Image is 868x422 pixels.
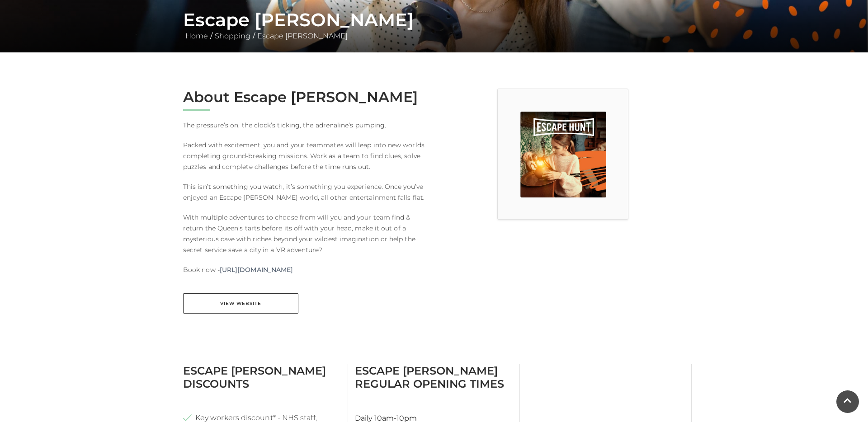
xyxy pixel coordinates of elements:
[183,264,427,275] p: Book now -
[183,89,427,106] h2: About Escape [PERSON_NAME]
[255,32,350,40] a: Escape [PERSON_NAME]
[183,32,210,40] a: Home
[520,112,606,197] img: Escape Hunt, Festival Place, Basingstoke
[183,120,427,131] p: The pressure’s on, the clock’s ticking, the adrenaline’s pumping.
[183,140,427,172] p: Packed with excitement, you and your teammates will leap into new worlds completing ground-breaki...
[355,364,513,390] h3: Escape [PERSON_NAME] Regular Opening Times
[183,364,341,390] h3: Escape [PERSON_NAME] Discounts
[183,9,685,31] h1: Escape [PERSON_NAME]
[183,212,427,255] p: With multiple adventures to choose from will you and your team find & return the Queen's tarts be...
[183,181,427,203] p: This isn’t something you watch, it’s something you experience. Once you’ve enjoyed an Escape [PER...
[176,9,692,42] div: / /
[212,32,253,40] a: Shopping
[183,293,298,314] a: View Website
[220,264,293,275] a: [URL][DOMAIN_NAME]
